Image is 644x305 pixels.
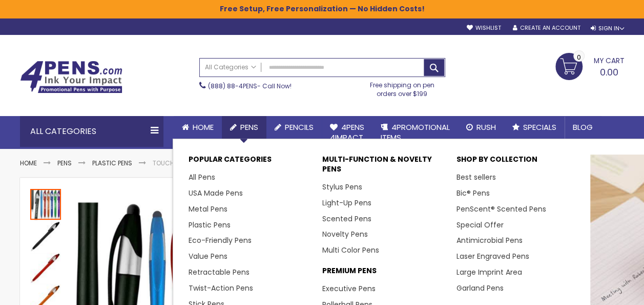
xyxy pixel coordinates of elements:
[266,116,322,139] a: Pencils
[523,122,556,132] span: Specials
[555,53,625,79] a: 0.00 0
[205,63,256,71] span: All Categories
[512,24,580,32] a: Create an Account
[20,116,163,147] div: All Categories
[322,266,446,281] p: Premium Pens
[189,251,227,261] a: Value Pens
[189,188,243,198] a: USA Made Pens
[476,122,496,132] span: Rush
[322,245,379,255] a: Multi Color Pens
[322,155,446,179] p: Multi-Function & Novelty Pens
[189,155,312,169] p: Popular Categories
[573,122,593,132] span: Blog
[322,283,376,294] a: Executive Pens
[30,253,61,283] img: TouchWrite Query Stylus Pen
[559,277,644,305] iframe: Google Customer Reviews
[189,283,253,293] a: Twist-Action Pens
[208,82,257,90] a: (888) 88-4PENS
[189,204,227,214] a: Metal Pens
[208,82,292,90] span: - Call Now!
[456,172,495,182] a: Best sellers
[30,252,62,283] div: TouchWrite Query Stylus Pen
[322,116,372,149] a: 4Pens4impact
[322,198,371,208] a: Light-Up Pens
[456,204,546,214] a: PenScent® Scented Pens
[222,116,266,139] a: Pens
[92,159,132,167] a: Plastic Pens
[322,214,371,224] a: Scented Pens
[20,159,37,167] a: Home
[456,267,522,277] a: Large Imprint Area
[189,172,215,182] a: All Pens
[458,116,504,139] a: Rush
[30,221,61,252] img: TouchWrite Query Stylus Pen
[577,52,581,62] span: 0
[456,283,503,293] a: Garland Pens
[153,159,249,167] li: TouchWrite Query Stylus Pen
[193,122,214,132] span: Home
[240,122,258,132] span: Pens
[456,188,489,198] a: Bic® Pens
[456,155,579,169] p: Shop By Collection
[600,66,618,79] span: 0.00
[189,267,250,277] a: Retractable Pens
[590,25,624,32] div: Sign In
[189,220,231,230] a: Plastic Pens
[30,188,62,220] div: TouchWrite Query Stylus Pen
[330,122,364,143] span: 4Pens 4impact
[456,235,522,245] a: Antimicrobial Pens
[174,116,222,139] a: Home
[57,159,72,167] a: Pens
[372,116,458,149] a: 4PROMOTIONALITEMS
[200,59,261,75] a: All Categories
[456,220,503,230] a: Special Offer
[322,182,362,192] a: Stylus Pens
[30,220,62,252] div: TouchWrite Query Stylus Pen
[189,235,252,245] a: Eco-Friendly Pens
[504,116,565,139] a: Specials
[285,122,314,132] span: Pencils
[456,251,529,261] a: Laser Engraved Pens
[322,229,368,239] a: Novelty Pens
[565,116,601,139] a: Blog
[466,24,501,32] a: Wishlist
[359,77,445,98] div: Free shipping on pen orders over $199
[381,122,450,143] span: 4PROMOTIONAL ITEMS
[20,61,122,93] img: 4Pens Custom Pens and Promotional Products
